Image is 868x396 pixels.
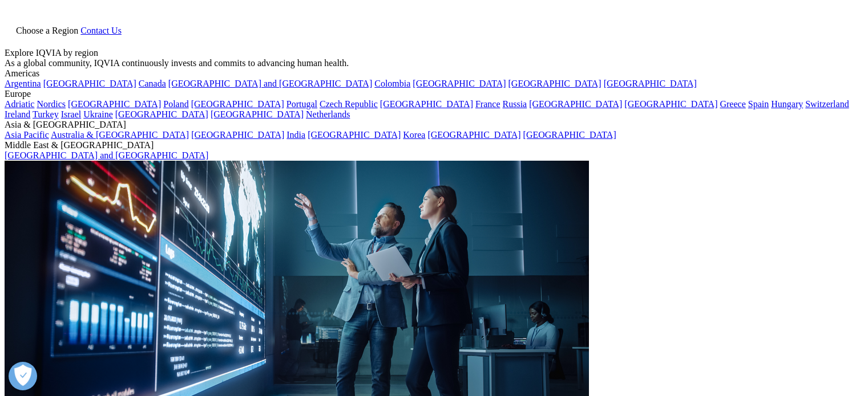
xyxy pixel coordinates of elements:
[624,99,717,109] a: [GEOGRAPHIC_DATA]
[413,79,506,88] a: [GEOGRAPHIC_DATA]
[427,130,520,140] a: [GEOGRAPHIC_DATA]
[191,99,284,109] a: [GEOGRAPHIC_DATA]
[320,99,378,109] a: Czech Republic
[720,99,745,109] a: Greece
[5,58,863,68] div: As a global community, IQVIA continuously invests and commits to advancing human health.
[80,26,122,35] a: Contact Us
[380,99,473,109] a: [GEOGRAPHIC_DATA]
[61,109,82,119] a: Israel
[604,79,697,88] a: [GEOGRAPHIC_DATA]
[168,79,372,88] a: [GEOGRAPHIC_DATA] and [GEOGRAPHIC_DATA]
[5,109,30,119] a: Ireland
[523,130,616,140] a: [GEOGRAPHIC_DATA]
[5,130,49,140] a: Asia Pacific
[5,48,863,58] div: Explore IQVIA by region
[374,79,410,88] a: Colombia
[503,99,527,109] a: Russia
[308,130,401,140] a: [GEOGRAPHIC_DATA]
[5,89,863,99] div: Europe
[163,99,188,109] a: Poland
[5,68,863,79] div: Americas
[5,150,208,160] a: [GEOGRAPHIC_DATA] and [GEOGRAPHIC_DATA]
[43,79,136,88] a: [GEOGRAPHIC_DATA]
[16,26,78,35] span: Choose a Region
[748,99,769,109] a: Spain
[33,109,59,119] a: Turkey
[115,109,208,119] a: [GEOGRAPHIC_DATA]
[5,99,34,109] a: Adriatic
[191,130,284,140] a: [GEOGRAPHIC_DATA]
[805,99,849,109] a: Switzerland
[37,99,66,109] a: Nordics
[139,79,166,88] a: Canada
[771,99,803,109] a: Hungary
[286,130,305,140] a: India
[475,99,500,109] a: France
[211,109,304,119] a: [GEOGRAPHIC_DATA]
[306,109,350,119] a: Netherlands
[5,140,863,150] div: Middle East & [GEOGRAPHIC_DATA]
[5,79,41,88] a: Argentina
[508,79,601,88] a: [GEOGRAPHIC_DATA]
[9,362,37,390] button: Abrir preferências
[51,130,189,140] a: Australia & [GEOGRAPHIC_DATA]
[68,99,161,109] a: [GEOGRAPHIC_DATA]
[5,120,863,130] div: Asia & [GEOGRAPHIC_DATA]
[83,109,113,119] a: Ukraine
[529,99,622,109] a: [GEOGRAPHIC_DATA]
[403,130,425,140] a: Korea
[286,99,317,109] a: Portugal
